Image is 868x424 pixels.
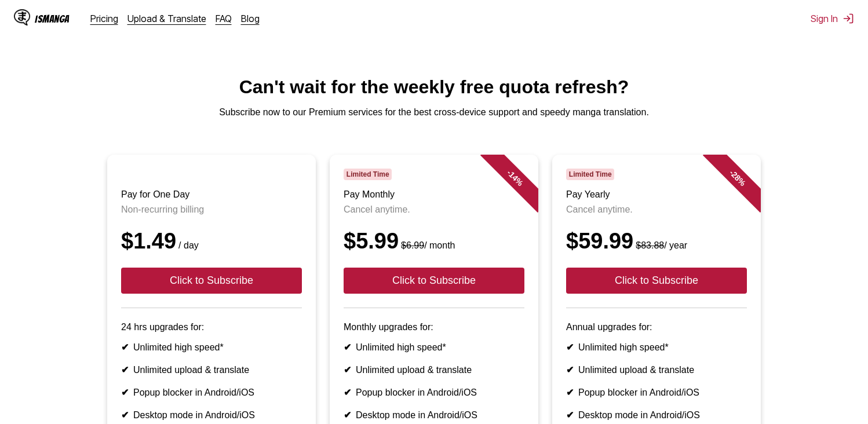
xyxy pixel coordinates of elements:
[9,107,859,118] p: Subscribe now to our Premium services for the best cross-device support and speedy manga translat...
[14,9,90,28] a: IsManga LogoIsManga
[566,387,747,398] li: Popup blocker in Android/iOS
[344,322,524,332] p: Monthly upgrades for:
[35,13,70,24] div: IsManga
[121,204,302,215] p: Non-recurring billing
[121,410,129,420] b: ✔
[14,9,30,25] img: IsManga Logo
[566,410,574,420] b: ✔
[121,268,302,294] button: Click to Subscribe
[344,204,524,215] p: Cancel anytime.
[344,387,524,398] li: Popup blocker in Android/iOS
[121,342,129,352] b: ✔
[344,229,524,254] div: $5.99
[566,410,747,421] li: Desktop mode in Android/iOS
[344,365,351,375] b: ✔
[566,342,574,352] b: ✔
[566,204,747,215] p: Cancel anytime.
[121,365,129,375] b: ✔
[401,240,424,250] s: $6.99
[121,364,302,375] li: Unlimited upload & translate
[633,240,687,250] small: / year
[480,143,550,213] div: - 14 %
[121,229,302,254] div: $1.49
[121,322,302,332] p: 24 hrs upgrades for:
[344,169,392,180] span: Limited Time
[344,410,351,420] b: ✔
[566,268,747,294] button: Click to Subscribe
[9,76,859,98] h1: Can't wait for the weekly free quota refresh?
[344,342,351,352] b: ✔
[127,13,206,24] a: Upload & Translate
[566,365,574,375] b: ✔
[566,189,747,200] h3: Pay Yearly
[344,410,524,421] li: Desktop mode in Android/iOS
[566,229,747,254] div: $59.99
[344,388,351,397] b: ✔
[566,388,574,397] b: ✔
[121,342,302,353] li: Unlimited high speed*
[566,342,747,353] li: Unlimited high speed*
[121,410,302,421] li: Desktop mode in Android/iOS
[811,13,854,24] button: Sign In
[703,143,772,213] div: - 28 %
[843,13,854,24] img: Sign out
[241,13,260,24] a: Blog
[636,240,664,250] s: $83.88
[344,364,524,375] li: Unlimited upload & translate
[216,13,232,24] a: FAQ
[90,13,118,24] a: Pricing
[566,322,747,332] p: Annual upgrades for:
[344,342,524,353] li: Unlimited high speed*
[566,364,747,375] li: Unlimited upload & translate
[121,388,129,397] b: ✔
[121,189,302,200] h3: Pay for One Day
[566,169,614,180] span: Limited Time
[399,240,455,250] small: / month
[344,189,524,200] h3: Pay Monthly
[121,387,302,398] li: Popup blocker in Android/iOS
[344,268,524,294] button: Click to Subscribe
[176,240,199,250] small: / day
